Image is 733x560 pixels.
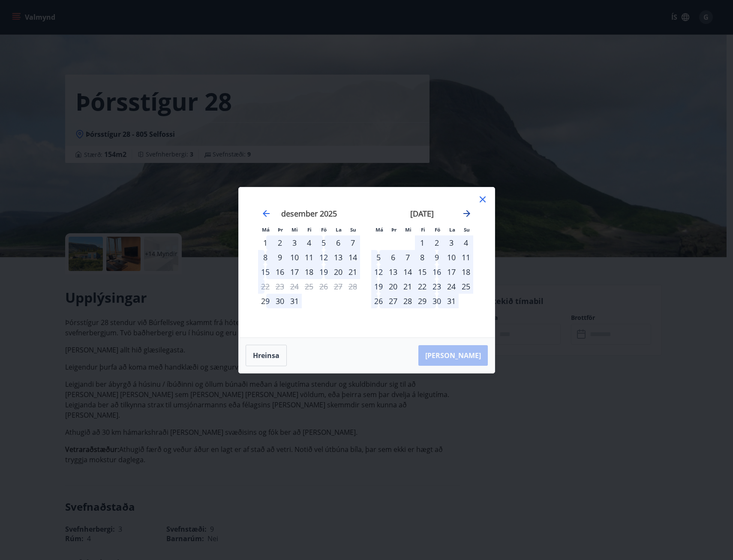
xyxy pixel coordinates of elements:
[386,279,400,294] td: Choose þriðjudagur, 20. janúar 2026 as your check-in date. It’s available.
[316,250,331,265] td: Choose föstudagur, 12. desember 2025 as your check-in date. It’s available.
[273,279,287,294] td: Not available. þriðjudagur, 23. desember 2025
[302,250,316,265] div: 11
[316,250,331,265] div: 12
[258,250,273,265] td: Choose mánudagur, 8. desember 2025 as your check-in date. It’s available.
[444,250,459,265] div: 10
[386,294,400,308] td: Choose þriðjudagur, 27. janúar 2026 as your check-in date. It’s available.
[400,250,415,265] td: Choose miðvikudagur, 7. janúar 2026 as your check-in date. It’s available.
[400,265,415,279] td: Choose miðvikudagur, 14. janúar 2026 as your check-in date. It’s available.
[258,294,273,308] div: Aðeins innritun í boði
[258,235,273,250] td: Choose mánudagur, 1. desember 2025 as your check-in date. It’s available.
[287,294,302,308] td: Choose miðvikudagur, 31. desember 2025 as your check-in date. It’s available.
[246,345,287,366] button: Hreinsa
[430,265,444,279] td: Choose föstudagur, 16. janúar 2026 as your check-in date. It’s available.
[371,294,386,308] div: 26
[291,226,298,233] small: Mi
[386,265,400,279] td: Choose þriðjudagur, 13. janúar 2026 as your check-in date. It’s available.
[400,279,415,294] td: Choose miðvikudagur, 21. janúar 2026 as your check-in date. It’s available.
[415,294,430,308] td: Choose fimmtudagur, 29. janúar 2026 as your check-in date. It’s available.
[462,208,472,219] div: Move forward to switch to the next month.
[287,235,302,250] td: Choose miðvikudagur, 3. desember 2025 as your check-in date. It’s available.
[345,265,360,279] td: Choose sunnudagur, 21. desember 2025 as your check-in date. It’s available.
[430,235,444,250] div: 2
[273,250,287,265] td: Choose þriðjudagur, 9. desember 2025 as your check-in date. It’s available.
[331,265,345,279] div: 20
[345,250,360,265] td: Choose sunnudagur, 14. desember 2025 as your check-in date. It’s available.
[415,235,430,250] td: Choose fimmtudagur, 1. janúar 2026 as your check-in date. It’s available.
[449,226,455,233] small: La
[249,198,484,327] div: Calendar
[258,294,273,308] td: Choose mánudagur, 29. desember 2025 as your check-in date. It’s available.
[336,226,342,233] small: La
[371,250,386,265] td: Choose mánudagur, 5. janúar 2026 as your check-in date. It’s available.
[273,294,287,308] td: Choose þriðjudagur, 30. desember 2025 as your check-in date. It’s available.
[444,294,459,308] div: 31
[287,265,302,279] div: 17
[459,279,473,294] td: Choose sunnudagur, 25. janúar 2026 as your check-in date. It’s available.
[430,294,444,308] div: 30
[371,294,386,308] td: Choose mánudagur, 26. janúar 2026 as your check-in date. It’s available.
[421,226,425,233] small: Fi
[444,279,459,294] div: 24
[302,265,316,279] div: 18
[464,226,470,233] small: Su
[331,235,345,250] div: 6
[316,235,331,250] div: 5
[302,235,316,250] td: Choose fimmtudagur, 4. desember 2025 as your check-in date. It’s available.
[430,265,444,279] div: 16
[321,226,327,233] small: Fö
[371,279,386,294] td: Choose mánudagur, 19. janúar 2026 as your check-in date. It’s available.
[273,250,287,265] div: 9
[273,235,287,250] div: 2
[386,250,400,265] td: Choose þriðjudagur, 6. janúar 2026 as your check-in date. It’s available.
[415,279,430,294] div: 22
[400,250,415,265] div: 7
[405,226,412,233] small: Mi
[302,265,316,279] td: Choose fimmtudagur, 18. desember 2025 as your check-in date. It’s available.
[302,250,316,265] td: Choose fimmtudagur, 11. desember 2025 as your check-in date. It’s available.
[400,294,415,308] div: 28
[410,208,434,219] strong: [DATE]
[331,279,345,294] td: Not available. laugardagur, 27. desember 2025
[345,279,360,294] td: Not available. sunnudagur, 28. desember 2025
[345,235,360,250] div: 7
[444,235,459,250] td: Choose laugardagur, 3. janúar 2026 as your check-in date. It’s available.
[316,265,331,279] td: Choose föstudagur, 19. desember 2025 as your check-in date. It’s available.
[444,265,459,279] td: Choose laugardagur, 17. janúar 2026 as your check-in date. It’s available.
[386,250,400,265] div: 6
[331,265,345,279] td: Choose laugardagur, 20. desember 2025 as your check-in date. It’s available.
[350,226,356,233] small: Su
[316,235,331,250] td: Choose föstudagur, 5. desember 2025 as your check-in date. It’s available.
[258,279,273,294] div: Aðeins útritun í boði
[459,235,473,250] td: Choose sunnudagur, 4. janúar 2026 as your check-in date. It’s available.
[278,226,283,233] small: Þr
[400,294,415,308] td: Choose miðvikudagur, 28. janúar 2026 as your check-in date. It’s available.
[331,235,345,250] td: Choose laugardagur, 6. desember 2025 as your check-in date. It’s available.
[261,208,271,219] div: Move backward to switch to the previous month.
[415,265,430,279] div: 15
[371,279,386,294] div: 19
[287,250,302,265] td: Choose miðvikudagur, 10. desember 2025 as your check-in date. It’s available.
[371,250,386,265] div: 5
[459,250,473,265] div: 11
[345,265,360,279] div: 21
[287,250,302,265] div: 10
[287,265,302,279] td: Choose miðvikudagur, 17. desember 2025 as your check-in date. It’s available.
[430,279,444,294] div: 23
[444,250,459,265] td: Choose laugardagur, 10. janúar 2026 as your check-in date. It’s available.
[444,279,459,294] td: Choose laugardagur, 24. janúar 2026 as your check-in date. It’s available.
[386,294,400,308] div: 27
[273,235,287,250] td: Choose þriðjudagur, 2. desember 2025 as your check-in date. It’s available.
[316,279,331,294] td: Not available. föstudagur, 26. desember 2025
[415,265,430,279] td: Choose fimmtudagur, 15. janúar 2026 as your check-in date. It’s available.
[430,294,444,308] td: Choose föstudagur, 30. janúar 2026 as your check-in date. It’s available.
[331,250,345,265] td: Choose laugardagur, 13. desember 2025 as your check-in date. It’s available.
[415,250,430,265] td: Choose fimmtudagur, 8. janúar 2026 as your check-in date. It’s available.
[345,235,360,250] td: Choose sunnudagur, 7. desember 2025 as your check-in date. It’s available.
[287,235,302,250] div: 3
[302,279,316,294] td: Not available. fimmtudagur, 25. desember 2025
[316,265,331,279] div: 19
[415,250,430,265] div: 8
[386,265,400,279] div: 13
[400,279,415,294] div: 21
